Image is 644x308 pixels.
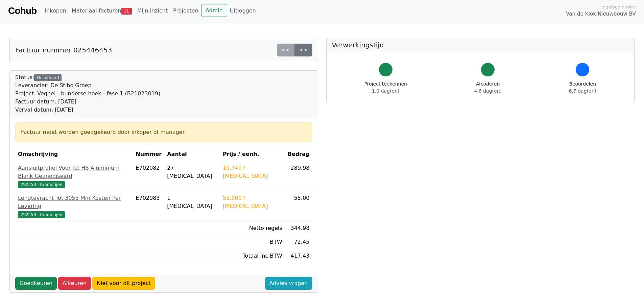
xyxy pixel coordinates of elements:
td: 417.43 [285,249,312,263]
div: 10.740 / [MEDICAL_DATA] [223,164,282,180]
div: Lengtevracht Tot 3055 Mm Kosten Per Levering [18,194,130,210]
td: BTW [220,235,285,249]
div: Project toekennen [364,80,407,95]
span: Van de Klok Nieuwbouw BV [566,10,636,18]
td: 55.00 [285,191,312,221]
a: Advies vragen [265,277,312,290]
span: 4.6 dag(en) [474,88,502,94]
a: >> [294,44,312,56]
td: Totaal inc BTW [220,249,285,263]
div: Project: Veghel - bunderse hoek - fase 1 (B21023019) [15,90,160,98]
a: Niet voor dit project [92,277,155,290]
a: Materiaal facturen11 [69,4,135,18]
td: Netto regels [220,221,285,235]
a: Projecten [170,4,201,18]
div: Gecodeerd [34,74,62,81]
a: Lengtevracht Tot 3055 Mm Kosten Per Levering292250 - Kramerijen [18,194,130,218]
span: 6.7 dag(en) [569,88,596,94]
div: Factuur datum: [DATE] [15,98,160,106]
div: 1 [MEDICAL_DATA] [167,194,217,210]
div: Afcoderen [474,80,502,95]
span: 292250 - Kramerijen [18,211,65,218]
td: E702083 [133,191,164,221]
a: Mijn inzicht [135,4,171,18]
a: Uitloggen [227,4,259,18]
td: 289.98 [285,161,312,191]
h5: Factuur nummer 025446453 [15,46,112,54]
td: 72.45 [285,235,312,249]
div: Beoordelen [569,80,596,95]
td: E702082 [133,161,164,191]
div: Aansluitprofiel Voor Rp H8 Aluminium Blank Geanodiseerd [18,164,130,180]
h5: Verwerkingstijd [332,41,629,49]
td: 344.98 [285,221,312,235]
th: Aantal [164,147,220,161]
div: 55.000 / [MEDICAL_DATA] [223,194,282,210]
th: Nummer [133,147,164,161]
span: 1.0 dag(en) [372,88,399,94]
div: 27 [MEDICAL_DATA] [167,164,217,180]
span: 292250 - Kramerijen [18,181,65,188]
span: Ingelogd onder: [601,4,636,10]
a: Cohub [8,3,37,19]
div: Leverancier: De Stiho Groep [15,81,160,90]
a: Goedkeuren [15,277,57,290]
th: Bedrag [285,147,312,161]
th: Omschrijving [15,147,133,161]
div: Factuur moet worden goedgekeurd door inkoper of manager. [21,128,307,136]
div: Status: [15,73,160,114]
div: Verval datum: [DATE] [15,106,160,114]
a: Inkopen [42,4,69,18]
th: Prijs / eenh. [220,147,285,161]
a: Aansluitprofiel Voor Rp H8 Aluminium Blank Geanodiseerd292250 - Kramerijen [18,164,130,188]
a: Admin [201,4,227,17]
span: 11 [121,8,132,15]
a: Afkeuren [58,277,91,290]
